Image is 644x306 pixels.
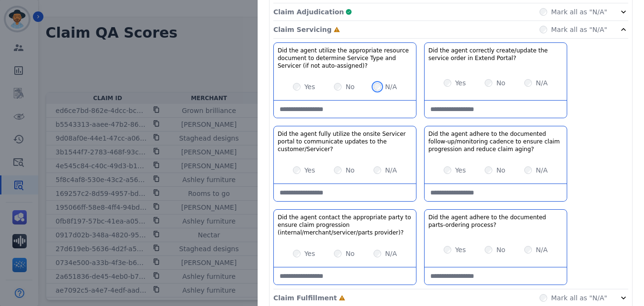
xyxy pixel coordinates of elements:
[551,293,607,303] label: Mark all as "N/A"
[345,165,354,175] label: No
[385,165,397,175] label: N/A
[304,249,315,258] label: Yes
[278,47,412,70] h3: Did the agent utilize the appropriate resource document to determine Service Type and Servicer (i...
[551,7,607,17] label: Mark all as "N/A"
[428,130,563,153] h3: Did the agent adhere to the documented follow-up/monitoring cadence to ensure claim progression a...
[551,25,607,34] label: Mark all as "N/A"
[304,165,315,175] label: Yes
[455,165,466,175] label: Yes
[345,249,354,258] label: No
[345,82,354,92] label: No
[455,245,466,255] label: Yes
[536,165,548,175] label: N/A
[496,78,505,88] label: No
[428,47,563,62] h3: Did the agent correctly create/update the service order in Extend Portal?
[496,245,505,255] label: No
[385,249,397,258] label: N/A
[273,293,337,303] p: Claim Fulfillment
[273,7,344,17] p: Claim Adjudication
[496,165,505,175] label: No
[278,214,412,236] h3: Did the agent contact the appropriate party to ensure claim progression (internal/merchant/servic...
[536,245,548,255] label: N/A
[428,214,563,229] h3: Did the agent adhere to the documented parts-ordering process?
[273,25,332,34] p: Claim Servicing
[536,78,548,88] label: N/A
[385,82,397,92] label: N/A
[304,82,315,92] label: Yes
[278,130,412,153] h3: Did the agent fully utilize the onsite Servicer portal to communicate updates to the customer/Ser...
[455,78,466,88] label: Yes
